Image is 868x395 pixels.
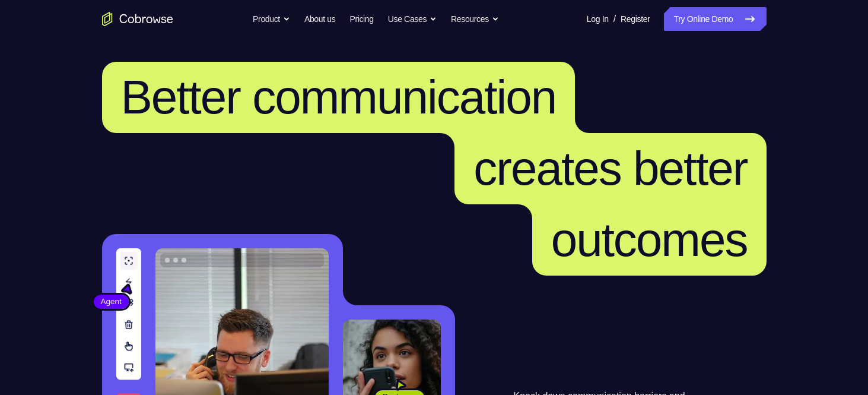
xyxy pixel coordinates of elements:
a: Register [621,7,650,31]
a: About us [304,7,335,31]
span: Better communication [121,71,557,124]
span: outcomes [551,213,748,266]
button: Product [253,7,290,31]
a: Log In [587,7,609,31]
a: Try Online Demo [664,7,766,31]
span: Agent [94,296,129,308]
span: creates better [473,142,747,195]
button: Resources [451,7,499,31]
button: Use Cases [388,7,437,31]
a: Go to the home page [102,12,173,26]
a: Pricing [349,7,373,31]
span: / [613,12,616,26]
